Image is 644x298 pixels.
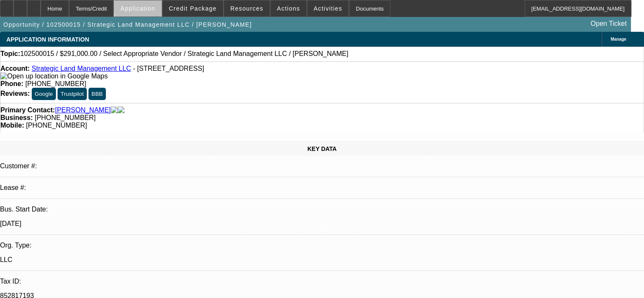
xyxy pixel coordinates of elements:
[271,0,307,17] button: Actions
[25,80,86,87] span: [PHONE_NUMBER]
[118,106,124,114] img: linkedin-icon.png
[6,36,89,43] span: APPLICATION INFORMATION
[230,5,263,12] span: Resources
[307,0,349,17] button: Activities
[0,50,20,58] strong: Topic:
[277,5,300,12] span: Actions
[0,106,55,114] strong: Primary Contact:
[587,17,630,31] a: Open Ticket
[35,114,96,121] span: [PHONE_NUMBER]
[0,80,23,87] strong: Phone:
[0,114,33,121] strong: Business:
[307,145,337,152] span: KEY DATA
[0,72,108,80] img: Open up location in Google Maps
[611,37,626,42] span: Manage
[111,106,118,114] img: facebook-icon.png
[0,90,30,97] strong: Reviews:
[32,65,131,72] a: Strategic Land Management LLC
[314,5,343,12] span: Activities
[224,0,270,17] button: Resources
[88,88,106,100] button: BBB
[0,65,30,72] strong: Account:
[32,88,56,100] button: Google
[133,65,204,72] span: - [STREET_ADDRESS]
[55,106,111,114] a: [PERSON_NAME]
[120,5,155,12] span: Application
[20,50,348,58] span: 102500015 / $291,000.00 / Select Appropriate Vendor / Strategic Land Management LLC / [PERSON_NAME]
[0,72,108,80] a: View Google Maps
[169,5,217,12] span: Credit Package
[58,88,86,100] button: Trustpilot
[26,122,87,129] span: [PHONE_NUMBER]
[114,0,161,17] button: Application
[0,122,24,129] strong: Mobile:
[163,0,223,17] button: Credit Package
[3,21,252,28] span: Opportunity / 102500015 / Strategic Land Management LLC / [PERSON_NAME]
